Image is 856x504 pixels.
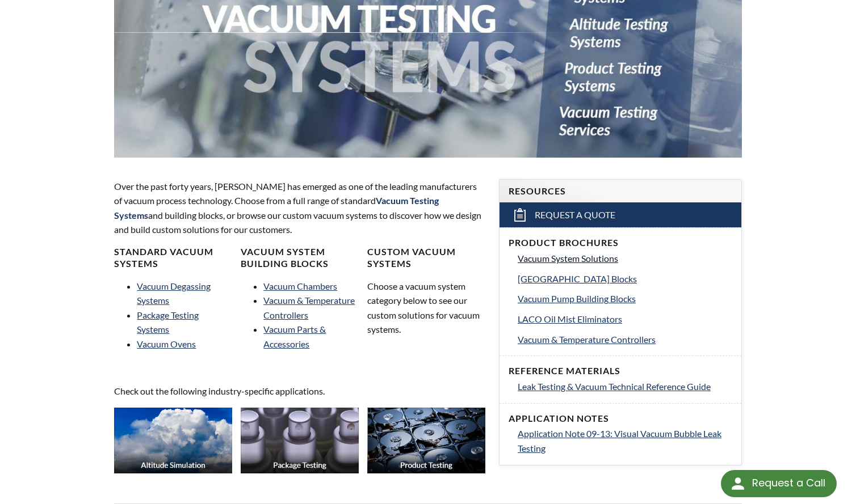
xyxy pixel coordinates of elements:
h4: Application Notes [509,413,732,425]
p: Check out the following industry-specific applications. [114,384,485,399]
a: [GEOGRAPHIC_DATA] Blocks [518,272,732,286]
span: Vacuum System Solutions [518,253,618,264]
h4: Product Brochures [509,237,732,249]
div: Request a Call [752,470,825,496]
span: Vacuum & Temperature Controllers [518,334,656,345]
h4: Reference Materials [509,365,732,377]
p: Over the past forty years, [PERSON_NAME] has emerged as one of the leading manufacturers of vacuu... [114,179,485,237]
a: Vacuum Degassing Systems [137,281,211,306]
a: Request a Quote [500,202,741,227]
img: Industry_Prod-Testing_Thumb.jpg [367,408,485,474]
a: Application Note 09-13: Visual Vacuum Bubble Leak Testing [518,426,732,455]
a: Vacuum System Solutions [518,251,732,266]
img: round button [729,475,747,493]
h4: Resources [509,185,732,197]
img: Industry_Altitude-Sim_Thumb.jpg [114,408,232,474]
span: [GEOGRAPHIC_DATA] Blocks [518,273,637,284]
div: Request a Call [721,470,837,497]
span: Leak Testing & Vacuum Technical Reference Guide [518,381,711,392]
a: Vacuum Ovens [137,338,196,349]
a: Leak Testing & Vacuum Technical Reference Guide [518,379,732,394]
a: Vacuum Pump Building Blocks [518,291,732,306]
span: LACO Oil Mist Eliminators [518,314,622,324]
h4: Vacuum System Building Blocks [241,246,359,270]
h4: Standard Vacuum Systems [114,246,232,270]
h4: Custom Vacuum Systems [367,246,485,270]
a: Vacuum Parts & Accessories [263,324,326,349]
a: Vacuum Chambers [263,281,337,291]
a: Package Testing Systems [137,310,199,335]
a: Vacuum & Temperature Controllers [263,295,355,320]
p: Choose a vacuum system category below to see our custom solutions for vacuum systems. [367,279,485,337]
img: Industry_Package-Testing_Thumb.jpg [241,408,359,474]
span: Vacuum Pump Building Blocks [518,293,636,304]
a: LACO Oil Mist Eliminators [518,312,732,327]
span: Request a Quote [535,209,615,221]
a: Vacuum & Temperature Controllers [518,332,732,347]
span: Application Note 09-13: Visual Vacuum Bubble Leak Testing [518,428,721,454]
strong: Vacuum Testing Systems [114,195,439,221]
